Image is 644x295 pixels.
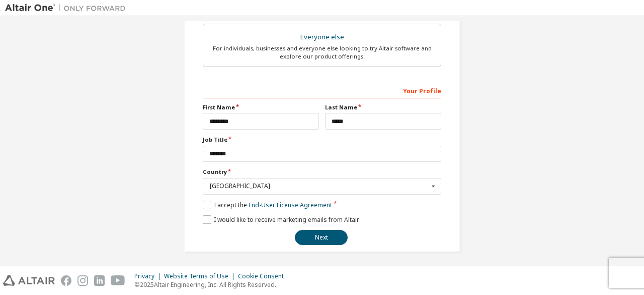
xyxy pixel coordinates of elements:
[203,103,319,111] label: First Name
[203,201,332,209] label: I accept the
[238,272,290,280] div: Cookie Consent
[3,275,55,286] img: altair_logo.svg
[295,230,348,245] button: Next
[111,275,125,286] img: youtube.svg
[203,82,441,98] div: Your Profile
[203,215,359,224] label: I would like to receive marketing emails from Altair
[77,275,88,286] img: instagram.svg
[61,275,71,286] img: facebook.svg
[249,201,332,209] a: End-User License Agreement
[164,272,238,280] div: Website Terms of Use
[209,30,435,44] div: Everyone else
[210,183,429,189] div: [GEOGRAPHIC_DATA]
[203,168,441,176] label: Country
[325,103,441,111] label: Last Name
[134,272,164,280] div: Privacy
[209,44,435,61] div: For individuals, businesses and everyone else looking to try Altair software and explore our prod...
[134,280,290,289] p: © 2025 Altair Engineering, Inc. All Rights Reserved.
[203,136,441,144] label: Job Title
[94,275,105,286] img: linkedin.svg
[5,3,131,13] img: Altair One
